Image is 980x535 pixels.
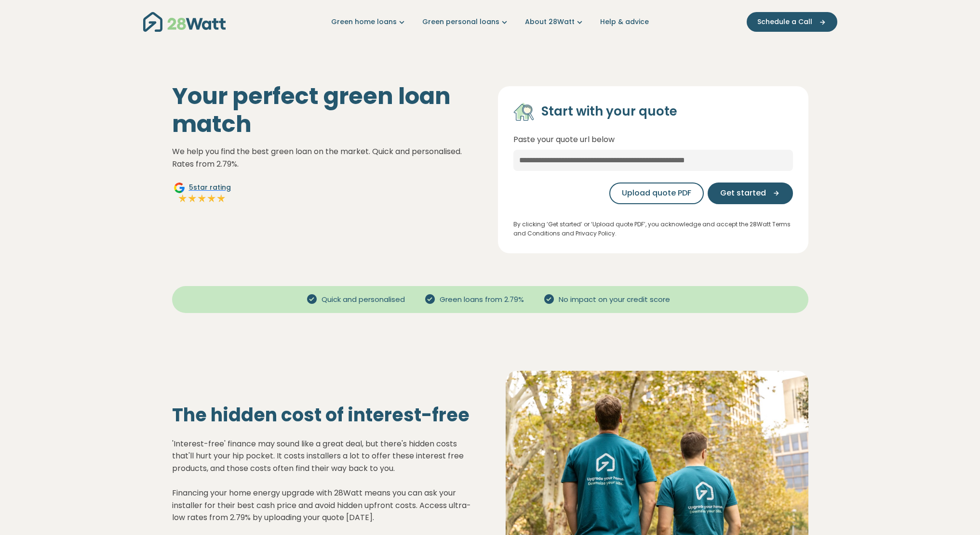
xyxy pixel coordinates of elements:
span: Green loans from 2.79% [436,294,528,305]
h4: Start with your quote [541,104,677,120]
a: About 28Watt [525,17,585,27]
a: Help & advice [600,17,649,27]
span: Upload quote PDF [622,187,691,199]
h2: The hidden cost of interest-free [172,404,475,426]
img: Full star [188,194,197,203]
a: Green home loans [331,17,407,27]
p: 'Interest-free' finance may sound like a great deal, but there's hidden costs that'll hurt your h... [172,438,475,524]
a: Green personal loans [422,17,510,27]
nav: Main navigation [143,10,837,34]
button: Get started [708,183,793,204]
p: Paste your quote url below [513,133,793,146]
a: Google5star ratingFull starFull starFull starFull starFull star [172,182,232,205]
span: 5 star rating [189,183,231,193]
button: Schedule a Call [747,12,837,32]
span: Quick and personalised [318,294,409,305]
span: Schedule a Call [757,17,812,27]
button: Upload quote PDF [609,183,704,204]
img: Full star [207,194,216,203]
h1: Your perfect green loan match [172,82,483,138]
img: Full star [197,194,207,203]
img: Full star [178,194,188,203]
span: Get started [720,187,766,199]
p: We help you find the best green loan on the market. Quick and personalised. Rates from 2.79%. [172,145,483,170]
img: 28Watt [143,12,226,32]
span: No impact on your credit score [555,294,674,305]
p: By clicking ‘Get started’ or ‘Upload quote PDF’, you acknowledge and accept the 28Watt Terms and ... [513,220,793,238]
img: Full star [216,194,226,203]
img: Google [174,182,185,194]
